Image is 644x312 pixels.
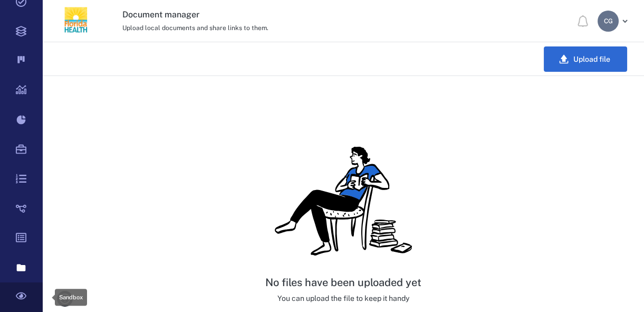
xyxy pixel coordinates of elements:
div: C G [598,11,619,32]
p: You can upload the file to keep it handy [265,294,421,304]
a: Go home [59,3,93,40]
button: Upload file [544,46,627,72]
span: Upload local documents and share links to them. [122,24,268,32]
button: help [53,287,77,311]
img: Florida Department of Health logo [59,3,93,36]
span: Help [24,7,45,17]
h5: No files have been uploaded yet [265,276,421,289]
div: Sandbox [59,291,83,304]
button: CG [598,11,631,32]
h3: Document manager [122,8,472,21]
